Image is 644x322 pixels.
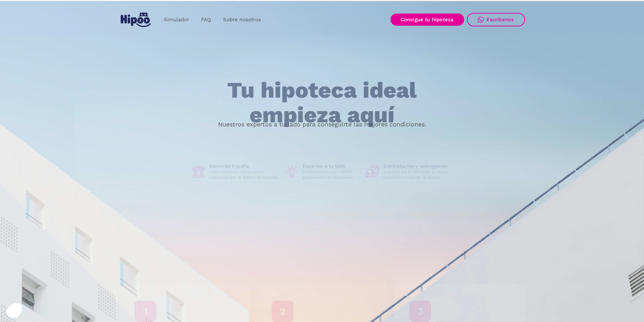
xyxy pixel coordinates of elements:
a: Simulador [158,13,195,26]
a: FAQ [195,13,217,26]
p: Nuestros expertos a tu lado para conseguirte las mejores condiciones. [218,122,426,127]
h1: Tu hipoteca ideal empieza aquí [194,78,450,127]
a: home [119,10,152,30]
h1: Contratación y subrogación [384,163,453,169]
h1: Banco de España [209,163,279,169]
p: Soporte para contratar tu nueva hipoteca o mejorar la actual [384,169,453,180]
a: Escríbenos [467,13,525,26]
a: Consigue tu hipoteca [390,14,464,26]
a: Sobre nosotros [217,13,267,26]
h1: Expertos a tu lado [303,163,360,169]
p: Intermediarios hipotecarios regulados por el Banco de España [209,169,279,180]
div: Escríbenos [486,17,514,23]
